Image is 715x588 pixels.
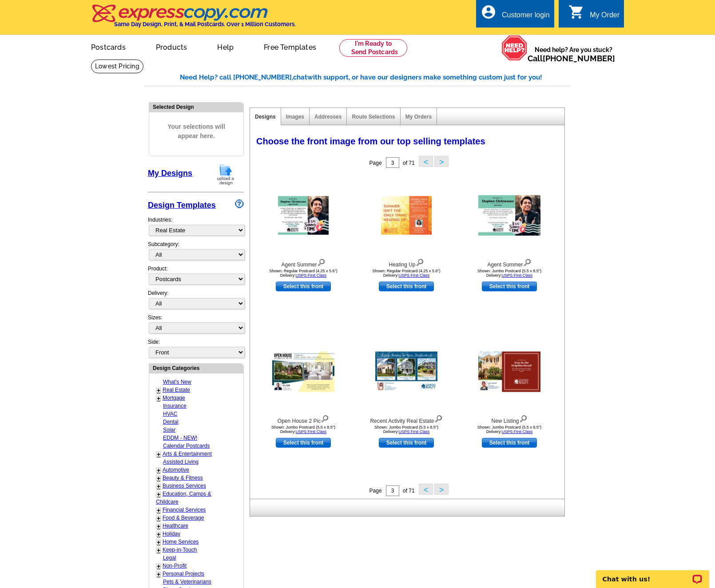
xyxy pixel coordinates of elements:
[321,413,329,423] img: view design details
[163,435,197,441] a: EDDM - NEW!
[163,443,210,449] a: Calendar Postcards
[403,160,415,166] span: of 71
[482,282,537,291] a: use this design
[357,257,455,269] div: Heating Up
[352,114,395,120] a: Route Selections
[163,451,212,457] a: Arts & Entertainment
[357,425,455,434] div: Shown: Jumbo Postcard (5.5 x 8.5") Delivery:
[157,475,160,482] a: +
[157,507,160,514] a: +
[157,483,160,490] a: +
[357,413,455,425] div: Recent Activity Real Estate
[568,10,620,21] a: shopping_cart My Order
[256,136,485,146] span: Choose the front image from our top selling templates
[149,103,243,111] div: Selected Design
[156,113,237,150] span: Your selections will appear here.
[157,563,160,570] a: +
[528,45,620,63] span: Need help? Are you stuck?
[375,352,437,392] img: Recent Activity Real Estate
[293,73,307,81] span: chat
[481,10,550,21] a: account_circle Customer login
[276,282,331,291] a: use this design
[381,196,432,235] img: Heating Up
[568,4,584,20] i: shopping_cart
[272,352,334,392] img: Open House 2 Pic
[163,539,199,545] a: Home Services
[163,531,180,537] a: Holiday
[148,240,244,265] div: Subcategory:
[157,531,160,538] a: +
[163,403,187,409] a: Insurance
[214,163,237,186] img: upload-design
[590,11,620,24] div: My Order
[163,387,190,393] a: Real Estate
[148,169,192,178] a: My Designs
[478,195,540,236] img: Agent Summer
[434,156,449,167] button: >
[405,114,432,120] a: My Orders
[502,429,533,434] a: USPS First Class
[403,488,415,494] span: of 71
[369,160,382,166] span: Page
[523,257,532,266] img: view design details
[519,413,528,423] img: view design details
[254,257,352,269] div: Agent Summer
[502,11,550,24] div: Customer login
[399,273,430,278] a: USPS First Class
[148,289,244,314] div: Delivery:
[148,265,244,289] div: Product:
[148,211,244,240] div: Industries:
[278,196,329,235] img: Agent Summer
[419,156,433,167] button: <
[276,438,331,448] a: use this design
[379,438,434,448] a: use this design
[286,114,304,120] a: Images
[163,547,197,553] a: Keep-in-Touch
[163,419,179,425] a: Dental
[254,269,352,278] div: Shown: Regular Postcard (4.25 x 5.6") Delivery:
[157,491,160,498] a: +
[296,273,327,278] a: USPS First Class
[461,257,558,269] div: Agent Summer
[482,438,537,448] a: use this design
[157,387,160,394] a: +
[250,36,330,57] a: Free Templates
[163,427,175,433] a: Solar
[317,257,326,266] img: view design details
[379,282,434,291] a: use this design
[148,338,244,359] div: Side:
[157,571,160,578] a: +
[163,411,177,417] a: HVAC
[357,269,455,278] div: Shown: Regular Postcard (4.25 x 5.6") Delivery:
[91,11,296,28] a: Same Day Design, Print, & Mail Postcards. Over 1 Million Customers.
[399,429,430,434] a: USPS First Class
[157,395,160,402] a: +
[528,54,615,63] span: Call
[163,483,206,489] a: Business Services
[114,21,296,28] h4: Same Day Design, Print, & Mail Postcards. Over 1 Million Customers.
[156,491,211,505] a: Education, Camps & Childcare
[157,467,160,474] a: +
[163,467,189,473] a: Automotive
[142,36,202,57] a: Products
[501,35,528,61] img: help
[180,72,571,83] div: Need Help? call [PHONE_NUMBER], with support, or have our designers make something custom just fo...
[163,523,188,529] a: Healthcare
[157,451,160,458] a: +
[434,413,443,423] img: view design details
[543,54,615,63] a: [PHONE_NUMBER]
[163,395,185,401] a: Mortgage
[163,555,176,561] a: Legal
[157,547,160,554] a: +
[163,379,191,385] a: What's New
[296,429,327,434] a: USPS First Class
[157,539,160,546] a: +
[163,579,211,585] a: Pets & Veterinarians
[481,4,497,20] i: account_circle
[254,425,352,434] div: Shown: Jumbo Postcard (5.5 x 8.5") Delivery:
[255,114,276,120] a: Designs
[163,475,203,481] a: Beauty & Fitness
[461,269,558,278] div: Shown: Jumbo Postcard (5.5 x 8.5") Delivery:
